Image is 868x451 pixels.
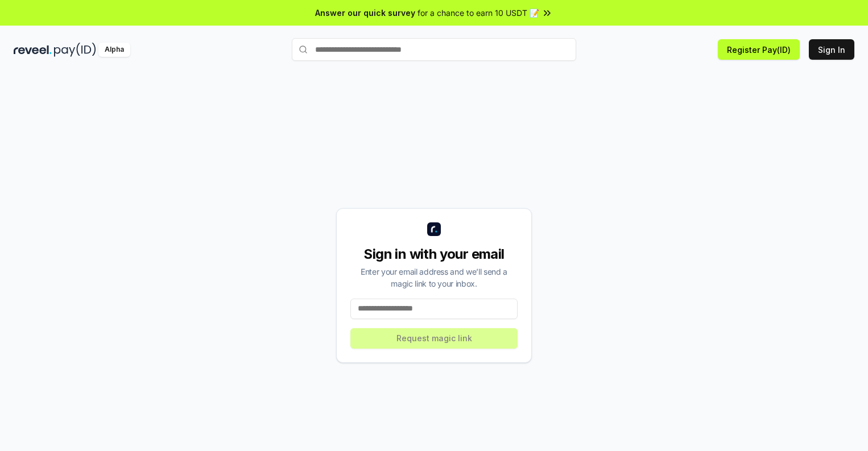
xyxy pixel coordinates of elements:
button: Register Pay(ID) [718,39,800,60]
button: Sign In [809,39,854,60]
span: Answer our quick survey [315,7,415,19]
div: Alpha [98,43,130,57]
img: reveel_dark [14,43,52,57]
img: logo_small [427,222,441,236]
span: for a chance to earn 10 USDT 📝 [418,7,539,19]
div: Enter your email address and we’ll send a magic link to your inbox. [350,266,518,289]
div: Sign in with your email [350,245,518,263]
img: pay_id [54,43,96,57]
